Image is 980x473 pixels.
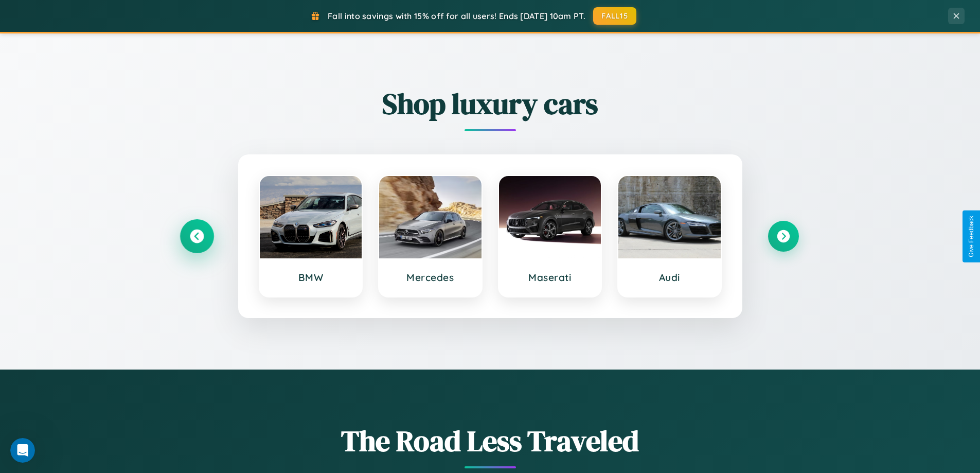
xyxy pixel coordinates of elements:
[593,7,636,25] button: FALL15
[389,271,471,284] h3: Mercedes
[270,271,352,284] h3: BMW
[509,271,591,284] h3: Maserati
[10,438,35,463] iframe: Intercom live chat
[182,84,799,124] h2: Shop luxury cars
[629,271,710,284] h3: Audi
[968,216,975,257] div: Give Feedback
[182,421,799,461] h1: The Road Less Traveled
[328,11,585,21] span: Fall into savings with 15% off for all users! Ends [DATE] 10am PT.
